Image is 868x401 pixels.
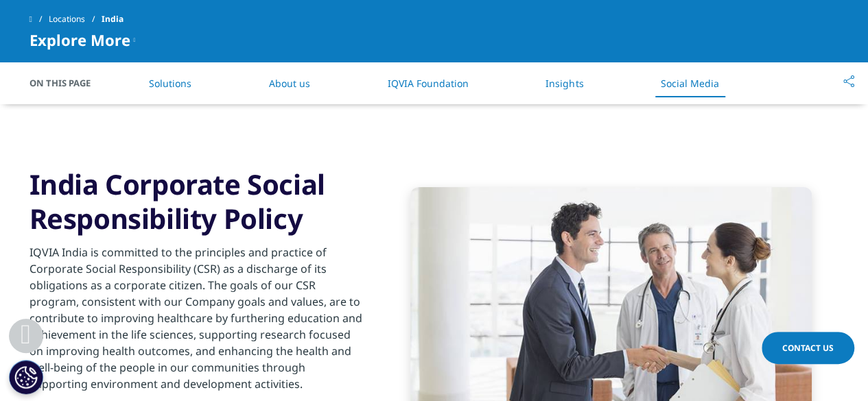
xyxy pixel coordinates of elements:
p: IQVIA India is committed to the principles and practice of Corporate Social Responsibility (CSR) ... [30,244,362,400]
span: On This Page [30,76,105,90]
a: Solutions [149,77,191,90]
button: कुकी सेटिंग्स [9,360,43,394]
span: Contact Us [782,342,834,354]
a: Social Media [661,77,719,90]
a: Contact Us [762,332,854,364]
a: Insights [546,77,583,90]
a: Locations [49,7,102,32]
a: IQVIA Foundation [387,77,468,90]
span: Explore More [30,32,130,48]
a: About us [269,77,310,90]
h3: India Corporate Social Responsibility Policy [30,167,362,236]
span: India [102,7,124,32]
